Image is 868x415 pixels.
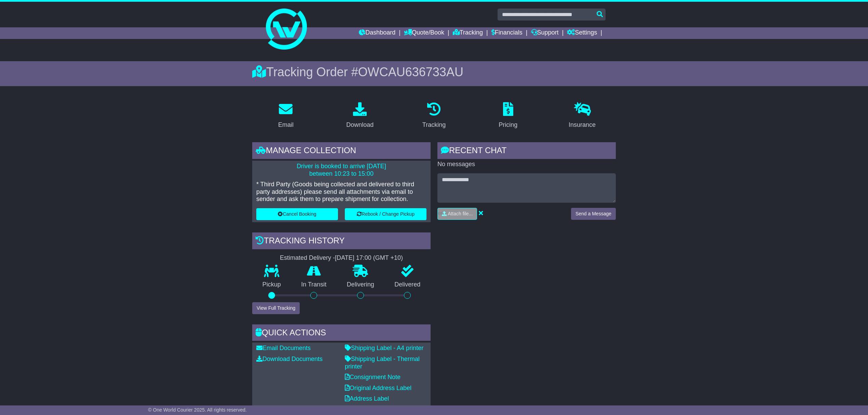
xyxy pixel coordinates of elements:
button: Rebook / Change Pickup [345,208,426,220]
p: No messages [437,161,616,168]
div: RECENT CHAT [437,142,616,161]
a: Pricing [494,100,522,132]
a: Quote/Book [404,27,444,39]
a: Support [531,27,559,39]
div: [DATE] 17:00 (GMT +10) [335,254,403,262]
p: Pickup [252,281,291,289]
div: Tracking [422,120,446,130]
div: Tracking Order # [252,65,616,79]
p: * Third Party (Goods being collected and delivered to third party addresses) please send all atta... [256,181,426,203]
div: Quick Actions [252,324,431,343]
a: Settings [567,27,597,39]
span: OWCAU636733AU [358,65,463,79]
button: Send a Message [571,208,616,220]
a: Email Documents [256,345,311,351]
div: Estimated Delivery - [252,254,431,262]
p: Delivering [337,281,384,289]
div: Insurance [569,120,596,130]
div: Download [346,120,374,130]
button: View Full Tracking [252,302,300,314]
div: Pricing [499,120,517,130]
p: Delivered [384,281,431,289]
div: Email [278,120,294,130]
a: Shipping Label - Thermal printer [345,356,420,370]
a: Email [274,100,298,132]
a: Tracking [453,27,483,39]
span: © One World Courier 2025. All rights reserved. [148,407,247,413]
a: Shipping Label - A4 printer [345,345,423,351]
a: Download Documents [256,356,323,362]
div: Tracking history [252,232,431,251]
a: Address Label [345,395,389,402]
a: Insurance [564,100,600,132]
p: Driver is booked to arrive [DATE] between 10:23 to 15:00 [256,163,426,177]
a: Download [342,100,378,132]
a: Original Address Label [345,385,411,391]
a: Consignment Note [345,374,401,380]
a: Tracking [418,100,450,132]
button: Cancel Booking [256,208,338,220]
div: Manage collection [252,142,431,161]
a: Dashboard [359,27,395,39]
a: Financials [491,27,523,39]
p: In Transit [291,281,337,289]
